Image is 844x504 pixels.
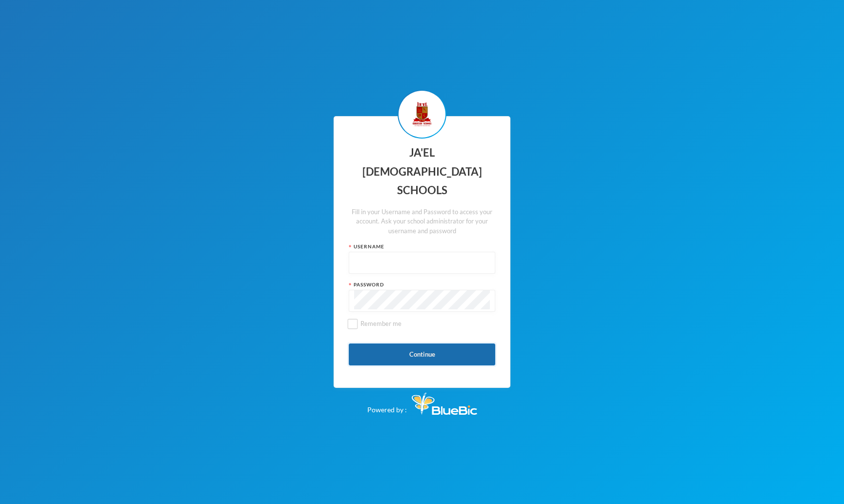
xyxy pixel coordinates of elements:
div: JA'EL [DEMOGRAPHIC_DATA] SCHOOLS [349,143,495,200]
div: Username [349,243,495,250]
div: Password [349,281,495,288]
img: Bluebic [412,393,477,415]
span: Remember me [357,320,405,327]
button: Continue [349,343,495,365]
div: Fill in your Username and Password to access your account. Ask your school administrator for your... [349,207,495,236]
div: Powered by : [367,388,477,415]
